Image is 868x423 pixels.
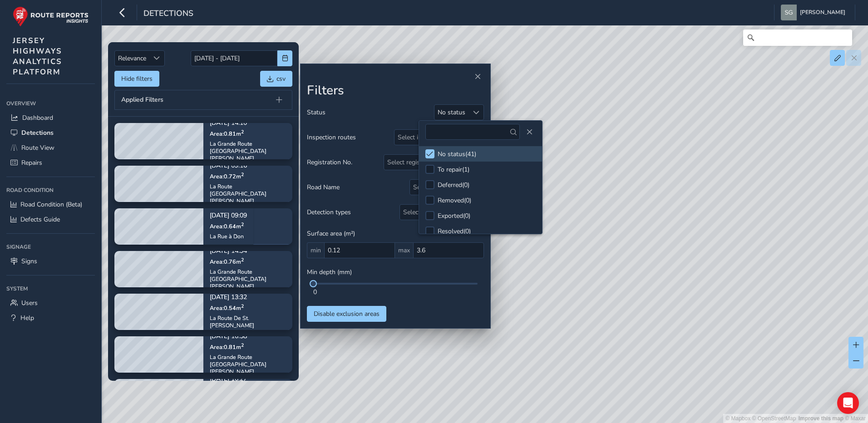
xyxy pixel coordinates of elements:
p: [DATE] 09:09 [210,213,247,219]
div: No status ( 41 ) [438,150,476,158]
h2: Filters [307,83,484,98]
span: min [307,242,324,258]
sup: 2 [241,221,244,228]
div: La Grande Route [GEOGRAPHIC_DATA][PERSON_NAME] [210,268,286,290]
div: Select road names [410,180,469,195]
button: [PERSON_NAME] [781,5,848,20]
span: Dashboard [22,113,53,122]
div: Select inspection routes [395,130,469,145]
p: [DATE] 13:32 [210,295,286,301]
span: Repairs [21,158,42,167]
span: Road Name [307,183,340,192]
input: Search [743,30,852,46]
span: Area: 0.81 m [210,130,244,138]
sup: 2 [241,256,244,263]
a: Road Condition (Beta) [6,197,95,212]
span: Route View [21,143,54,152]
div: Signage [6,240,95,254]
div: La Rue à Don [210,233,247,240]
span: Detection types [307,208,351,216]
span: csv [276,74,286,83]
a: Dashboard [6,110,95,125]
div: La Grande Route [GEOGRAPHIC_DATA][PERSON_NAME] [210,140,286,162]
span: Registration No. [307,158,352,167]
span: Status [307,108,325,117]
a: Users [6,295,95,310]
div: System [6,282,95,295]
p: [DATE] 10:27 [210,376,286,383]
div: La Route De St. [PERSON_NAME] [210,315,286,329]
div: Overview [6,97,95,110]
span: [PERSON_NAME] [800,5,845,20]
span: Inspection routes [307,133,356,142]
button: Hide filters [114,71,159,87]
sup: 2 [241,342,244,349]
p: [DATE] 14:10 [210,120,286,127]
div: Road Condition [6,183,95,197]
span: Road Condition (Beta) [20,200,82,209]
div: Sort by Date [149,51,164,66]
button: Close [471,70,484,83]
sup: 2 [241,303,244,310]
a: Help [6,310,95,325]
input: 0 [413,242,484,258]
div: Open Intercom Messenger [837,392,859,414]
a: Signs [6,254,95,269]
span: Area: 0.72 m [210,172,244,180]
span: Surface area (m²) [307,229,355,238]
a: Repairs [6,155,95,170]
span: JERSEY HIGHWAYS ANALYTICS PLATFORM [13,35,62,77]
div: Select registration numbers [384,155,469,170]
span: Signs [21,257,37,266]
div: La Grande Route [GEOGRAPHIC_DATA][PERSON_NAME] [210,354,286,375]
a: Detections [6,125,95,140]
p: [DATE] 09:16 [210,163,286,169]
div: No status [438,108,465,117]
span: Relevance [115,51,149,66]
p: [DATE] 14:34 [210,248,286,255]
span: Users [21,299,38,307]
span: Detections [21,128,54,137]
span: Area: 0.64 m [210,222,244,230]
span: Defects Guide [20,215,60,224]
span: Area: 0.54 m [210,304,244,312]
span: Applied Filters [121,97,163,103]
sup: 2 [241,171,244,178]
span: Min depth (mm) [307,268,352,276]
span: Help [20,314,34,322]
a: Defects Guide [6,212,95,227]
div: Exported ( 0 ) [438,211,470,220]
div: Select detection types [400,205,469,220]
div: La Route [GEOGRAPHIC_DATA][PERSON_NAME] [210,183,286,205]
img: diamond-layout [781,5,797,20]
button: Disable exclusion areas [307,306,386,322]
button: Close [523,126,536,138]
div: Removed ( 0 ) [438,196,471,205]
span: Area: 0.76 m [210,258,244,266]
div: To repair ( 1 ) [438,165,469,174]
sup: 2 [241,128,244,135]
div: 0 [313,288,478,296]
p: [DATE] 10:58 [210,334,286,340]
span: max [395,242,413,258]
img: rr logo [13,6,89,27]
div: Deferred ( 0 ) [438,181,469,189]
a: Route View [6,140,95,155]
span: Area: 0.81 m [210,343,244,351]
input: 0 [324,242,395,258]
span: Detections [143,8,193,20]
button: csv [260,71,292,87]
div: Resolved ( 0 ) [438,227,471,236]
